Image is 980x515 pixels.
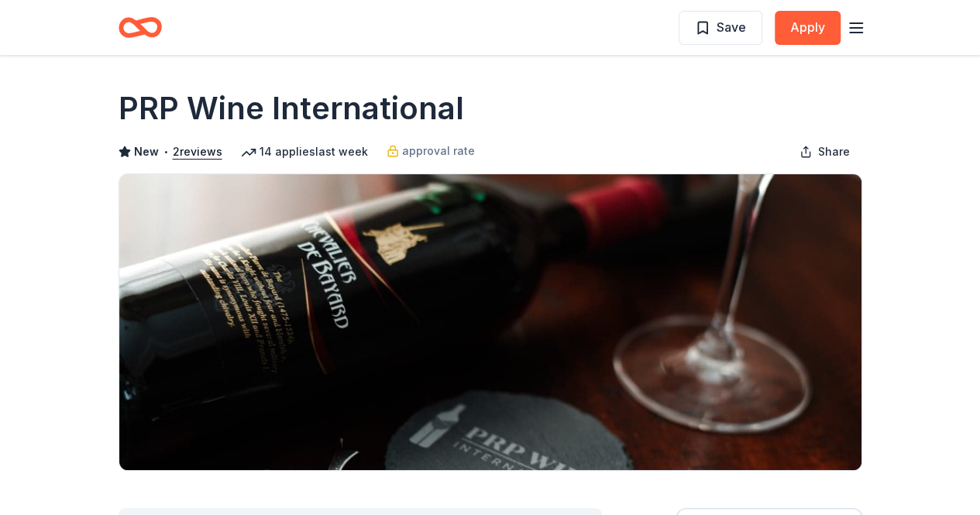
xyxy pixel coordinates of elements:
[818,142,850,161] span: Share
[387,142,475,160] a: approval rate
[787,136,862,167] button: Share
[679,11,762,45] button: Save
[134,142,159,161] span: New
[119,87,464,130] h1: PRP Wine International
[775,11,841,45] button: Apply
[119,174,861,470] img: Image for PRP Wine International
[717,17,746,37] span: Save
[119,9,162,46] a: Home
[241,142,368,161] div: 14 applies last week
[173,142,222,161] button: 2reviews
[402,142,475,160] span: approval rate
[163,146,168,158] span: •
